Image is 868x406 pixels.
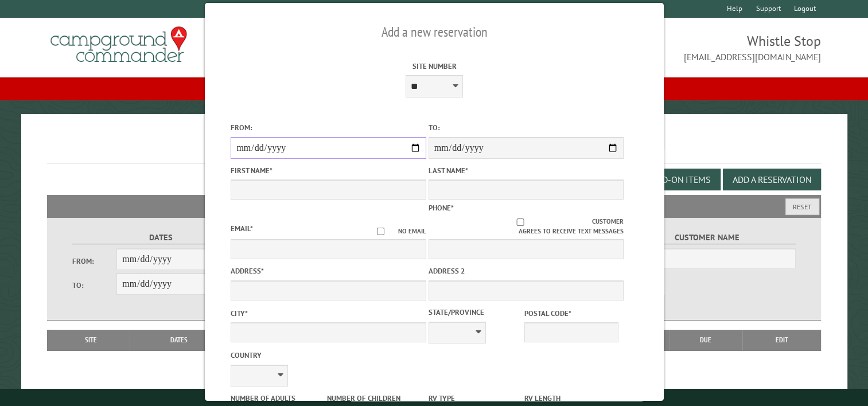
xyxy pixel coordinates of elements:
[524,308,618,319] label: Postal Code
[231,21,637,43] h2: Add a new reservation
[363,228,398,235] input: No email
[742,330,821,350] th: Edit
[622,169,721,190] button: Edit Add-on Items
[448,218,592,226] input: Customer agrees to receive text messages
[53,330,129,350] th: Site
[723,169,821,190] button: Add a Reservation
[428,393,521,404] label: RV Type
[428,266,623,276] label: Address 2
[72,231,251,244] label: Dates
[428,217,623,236] label: Customer agrees to receive text messages
[47,195,821,217] h2: Filters
[428,307,521,318] label: State/Province
[428,165,623,176] label: Last Name
[336,61,531,72] label: Site Number
[129,330,229,350] th: Dates
[231,393,324,404] label: Number of Adults
[47,132,821,164] h1: Reservations
[231,350,426,361] label: Country
[524,393,618,404] label: RV Length
[363,227,426,236] label: No email
[231,266,426,276] label: Address
[231,224,253,233] label: Email
[785,198,819,215] button: Reset
[231,122,426,133] label: From:
[72,280,117,291] label: To:
[428,122,623,133] label: To:
[231,165,426,176] label: First Name
[428,203,453,213] label: Phone
[231,308,426,319] label: City
[669,330,742,350] th: Due
[47,22,190,67] img: Campground Commander
[618,231,796,244] label: Customer Name
[72,256,117,267] label: From:
[326,393,420,404] label: Number of Children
